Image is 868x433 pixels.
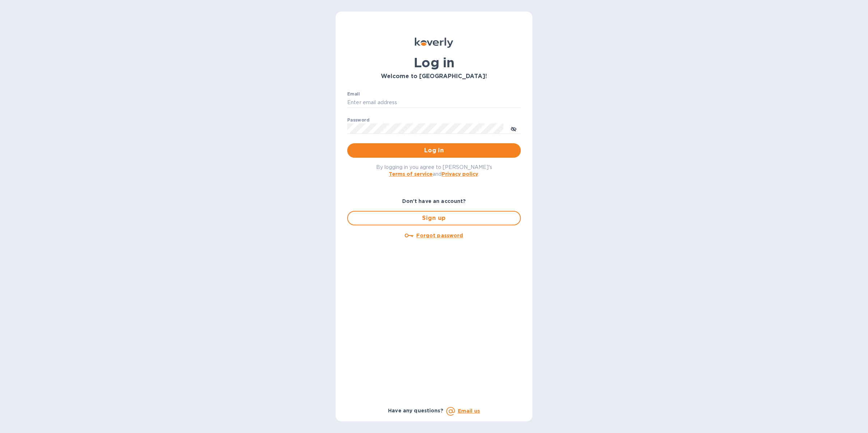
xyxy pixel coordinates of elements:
[353,146,515,155] span: Log in
[354,214,514,222] span: Sign up
[347,55,521,70] h1: Log in
[347,73,521,80] h3: Welcome to [GEOGRAPHIC_DATA]!
[389,171,433,177] a: Terms of service
[416,233,463,238] u: Forgot password
[442,171,478,177] a: Privacy policy
[415,38,453,48] img: Koverly
[347,118,369,122] label: Password
[347,92,360,96] label: Email
[506,121,521,136] button: toggle password visibility
[376,164,492,177] span: By logging in you agree to [PERSON_NAME]'s and .
[388,408,443,413] b: Have any questions?
[402,198,466,204] b: Don't have an account?
[347,143,521,158] button: Log in
[347,97,521,108] input: Enter email address
[458,408,480,414] a: Email us
[347,211,521,225] button: Sign up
